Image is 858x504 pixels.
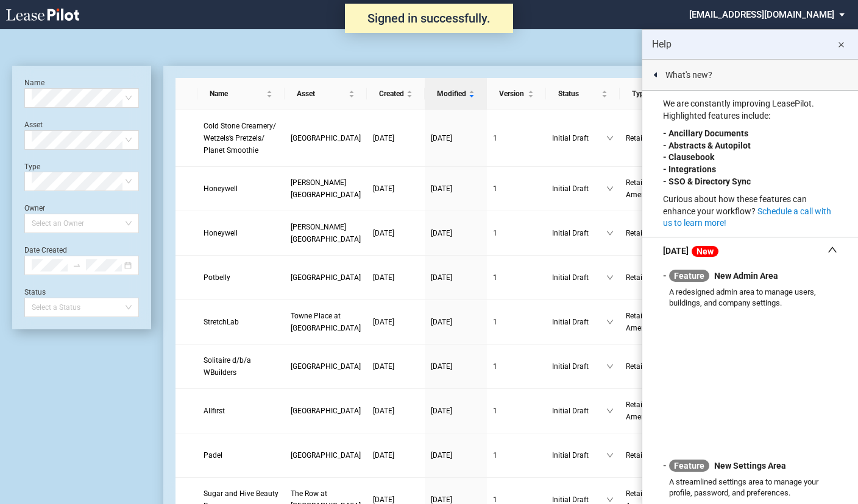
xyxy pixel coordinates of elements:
label: Status [24,288,46,296]
span: Herndon Parkway [291,223,361,243]
a: 1 [493,227,540,239]
a: Cold Stone Creamery/ Wetzels’s Pretzels/ Planet Smoothie [204,120,278,156]
a: [GEOGRAPHIC_DATA] [291,132,361,144]
span: 1 [493,495,497,504]
span: down [606,185,614,192]
span: 1 [493,318,497,326]
span: Initial Draft [552,316,606,328]
label: Date Created [24,246,67,254]
span: [DATE] [431,451,452,460]
span: [DATE] [431,495,452,504]
a: [DATE] [431,183,481,195]
a: [GEOGRAPHIC_DATA] [291,449,361,461]
a: [GEOGRAPHIC_DATA] [291,271,361,284]
span: Retail Lease [626,229,665,237]
span: Cold Stone Creamery/ Wetzels’s Pretzels/ Planet Smoothie [204,122,276,155]
th: Version [487,78,546,110]
th: Asset [285,78,367,110]
a: [DATE] [431,360,481,373]
a: [DATE] [373,132,419,144]
span: Solitaire d/b/a WBuilders [204,356,251,377]
label: Name [24,79,44,87]
span: Status [558,88,598,100]
span: [DATE] [373,134,394,142]
span: [DATE] [431,318,452,326]
a: [GEOGRAPHIC_DATA] [291,360,361,373]
span: Towne Place at Greenbrier [291,312,361,332]
a: Retail Amendment [626,177,678,201]
a: [PERSON_NAME][GEOGRAPHIC_DATA] [291,177,361,201]
span: Initial Draft [552,271,606,284]
span: Herndon Parkway [291,178,361,199]
a: [DATE] [373,316,419,328]
a: 1 [493,449,540,461]
span: [DATE] [373,184,394,193]
span: down [606,496,614,503]
span: down [606,274,614,281]
a: [DATE] [373,405,419,417]
a: 1 [493,316,540,328]
a: [DATE] [373,183,419,195]
span: to [73,261,81,270]
a: Honeywell [204,183,278,195]
a: [DATE] [431,405,481,417]
th: Modified [425,78,487,110]
a: [DATE] [431,227,481,239]
a: Solitaire d/b/a WBuilders [204,354,278,379]
span: down [606,135,614,142]
a: Retail Amendment [626,310,678,334]
span: Modified [437,88,466,100]
a: [DATE] [373,227,419,239]
a: [DATE] [431,449,481,461]
span: down [606,318,614,326]
a: Allfirst [204,405,278,417]
a: [GEOGRAPHIC_DATA] [291,405,361,417]
th: Type [620,78,684,110]
span: [DATE] [373,273,394,282]
a: [DATE] [373,271,419,284]
span: Valley Plaza [291,134,361,142]
span: Initial Draft [552,227,606,239]
a: Retail Lease [626,227,678,239]
span: Commerce Centre [291,407,361,415]
span: [DATE] [431,362,452,371]
a: [PERSON_NAME][GEOGRAPHIC_DATA] [291,221,361,245]
th: Status [546,78,619,110]
span: [DATE] [373,318,394,326]
a: 1 [493,132,540,144]
span: [DATE] [373,362,394,371]
a: 1 [493,405,540,417]
th: Created [367,78,425,110]
span: Created [379,88,404,100]
span: 1 [493,362,497,371]
a: 1 [493,271,540,284]
label: Owner [24,204,45,212]
a: [DATE] [431,271,481,284]
span: Retail Amendment [626,312,667,332]
span: Initial Draft [552,449,606,461]
span: 1 [493,273,497,282]
span: Initial Draft [552,405,606,417]
a: 1 [493,183,540,195]
span: Retail Lease [626,451,665,460]
label: Type [24,163,40,171]
span: [DATE] [431,229,452,237]
div: Signed in successfully. [345,4,513,33]
a: Retail Lease [626,271,678,284]
span: [DATE] [373,451,394,460]
span: Initial Draft [552,183,606,195]
label: Asset [24,121,43,129]
span: [DATE] [373,495,394,504]
span: [DATE] [431,407,452,415]
span: Allfirst [204,407,225,415]
a: [DATE] [431,132,481,144]
span: 1 [493,184,497,193]
a: Retail Lease [626,132,678,144]
a: StretchLab [204,316,278,328]
span: Honeywell [204,184,238,193]
span: swap-right [73,261,81,270]
span: Type [632,88,664,100]
span: down [606,407,614,415]
span: down [606,229,614,237]
span: [DATE] [431,184,452,193]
